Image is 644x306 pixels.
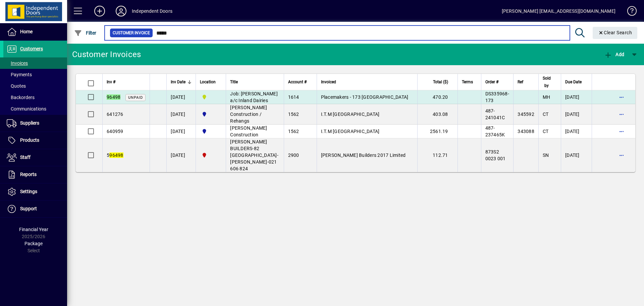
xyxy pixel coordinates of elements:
[561,104,592,125] td: [DATE]
[3,24,67,40] a: Home
[288,129,299,134] span: 1562
[20,172,37,177] span: Reports
[20,189,37,194] span: Settings
[518,112,534,117] span: 345592
[462,78,473,86] span: Terms
[7,72,32,77] span: Payments
[230,125,267,137] span: [PERSON_NAME] Construction
[485,78,509,86] div: Order #
[417,125,458,138] td: 2561.19
[171,78,185,86] span: Inv Date
[3,132,67,149] a: Products
[485,91,509,103] span: DS335968-173
[485,108,505,120] span: 487-241041C
[109,152,123,158] em: 96498
[200,151,222,159] span: Christchurch
[543,75,551,89] span: Sold by
[321,78,413,86] div: Invoiced
[230,78,279,86] div: Title
[74,30,97,36] span: Filter
[321,152,406,158] span: [PERSON_NAME] Builders 2017 Limited
[485,78,498,86] span: Order #
[3,69,67,80] a: Payments
[417,104,458,125] td: 403.08
[288,78,307,86] span: Account #
[107,112,123,117] span: 641276
[107,152,123,158] span: 5
[7,106,46,112] span: Communications
[171,78,192,86] div: Inv Date
[3,115,67,132] a: Suppliers
[230,78,238,86] span: Title
[616,150,627,161] button: More options
[89,5,110,17] button: Add
[200,78,222,86] div: Location
[622,1,636,23] a: Knowledge Base
[288,112,299,117] span: 1562
[72,27,98,39] button: Filter
[616,92,627,102] button: More options
[20,137,39,143] span: Products
[288,94,299,100] span: 1614
[593,27,638,39] button: Clear
[3,92,67,103] a: Backorders
[561,125,592,138] td: [DATE]
[502,6,615,16] div: [PERSON_NAME] [EMAIL_ADDRESS][DOMAIN_NAME]
[321,94,409,100] span: Placemakers - 173 [GEOGRAPHIC_DATA]
[230,105,267,124] span: [PERSON_NAME] Construction / Rehangs
[3,103,67,115] a: Communications
[200,128,222,135] span: Cromwell Central Otago
[7,95,35,100] span: Backorders
[417,90,458,104] td: 470.20
[128,95,143,100] span: Unpaid
[321,129,380,134] span: I.T.M [GEOGRAPHIC_DATA]
[561,90,592,104] td: [DATE]
[518,78,534,86] div: Ref
[107,78,146,86] div: Inv #
[7,83,26,89] span: Quotes
[485,149,506,161] span: 873S2 0023 001
[166,138,196,172] td: [DATE]
[321,78,336,86] span: Invoiced
[72,49,141,60] div: Customer Invoices
[110,5,132,17] button: Profile
[518,78,523,86] span: Ref
[3,183,67,200] a: Settings
[230,91,278,103] span: Job: [PERSON_NAME] a/c Inland Dairies
[3,166,67,183] a: Reports
[598,30,632,35] span: Clear Search
[543,152,549,158] span: SN
[166,104,196,125] td: [DATE]
[422,78,454,86] div: Total ($)
[565,78,582,86] span: Due Date
[107,94,120,100] em: 96498
[543,112,549,117] span: CT
[543,129,549,134] span: CT
[20,29,33,34] span: Home
[166,125,196,138] td: [DATE]
[3,80,67,92] a: Quotes
[3,201,67,217] a: Support
[200,78,216,86] span: Location
[616,109,627,120] button: More options
[200,93,222,101] span: Timaru
[616,126,627,137] button: More options
[602,48,626,60] button: Add
[200,111,222,118] span: Cromwell Central Otago
[166,90,196,104] td: [DATE]
[113,30,150,36] span: Customer Invoice
[20,206,37,211] span: Support
[604,52,624,57] span: Add
[565,78,588,86] div: Due Date
[19,227,48,232] span: Financial Year
[20,120,39,126] span: Suppliers
[288,152,299,158] span: 2900
[433,78,448,86] span: Total ($)
[288,78,313,86] div: Account #
[230,139,278,171] span: [PERSON_NAME] BUILDERS-82 [GEOGRAPHIC_DATA]-[PERSON_NAME]-021 606 824
[3,149,67,166] a: Staff
[321,112,380,117] span: I.T.M [GEOGRAPHIC_DATA]
[24,241,43,246] span: Package
[107,129,123,134] span: 640959
[543,94,550,100] span: MH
